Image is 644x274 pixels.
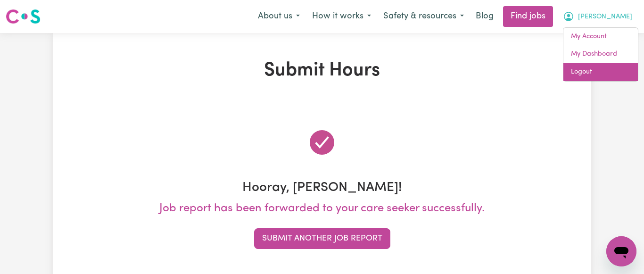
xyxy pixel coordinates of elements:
button: Submit Another Job Report [254,228,390,249]
span: [PERSON_NAME] [578,12,632,22]
button: About us [252,7,306,26]
a: Logout [563,63,638,81]
button: My Account [557,7,638,26]
button: Safety & resources [377,7,470,26]
a: Blog [470,6,499,27]
p: Job report has been forwarded to your care seeker successfully. [59,200,585,217]
a: Careseekers logo [6,6,41,27]
img: Careseekers logo [6,8,41,25]
h3: Hooray, [PERSON_NAME]! [59,180,585,196]
button: How it works [306,7,377,26]
a: My Account [563,28,638,46]
h1: Submit Hours [59,59,585,82]
a: Find jobs [503,6,553,27]
a: My Dashboard [563,45,638,63]
div: My Account [563,27,638,82]
iframe: Button to launch messaging window, conversation in progress [606,236,636,266]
